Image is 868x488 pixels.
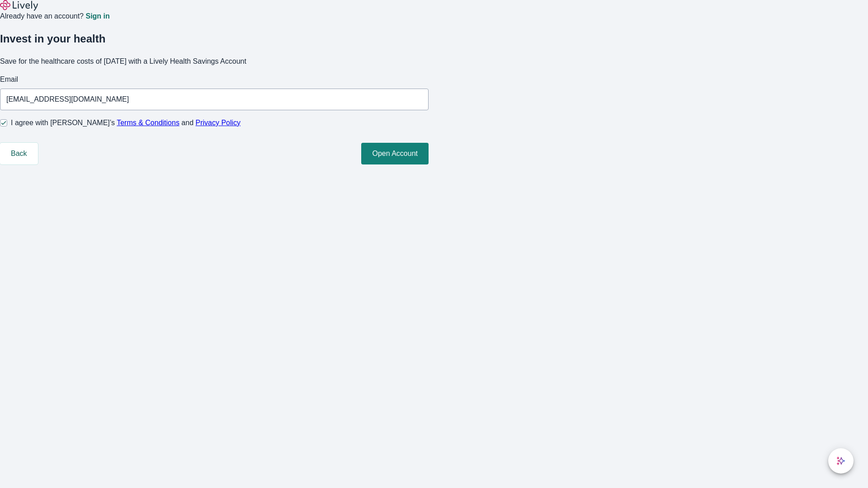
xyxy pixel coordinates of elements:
a: Terms & Conditions [117,119,179,127]
a: Sign in [85,13,109,20]
button: Open Account [361,143,429,164]
svg: Lively AI Assistant [836,456,845,465]
a: Privacy Policy [196,119,241,127]
button: chat [828,448,854,474]
span: I agree with [PERSON_NAME]’s and [11,117,241,128]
